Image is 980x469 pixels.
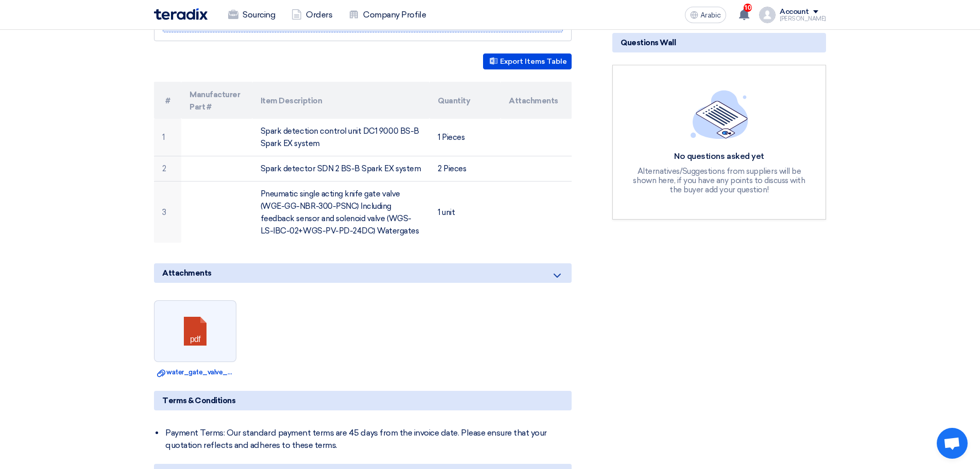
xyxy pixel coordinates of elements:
[154,8,208,20] img: Teradix logo
[937,428,968,459] a: Open chat
[162,268,212,278] font: Attachments
[780,15,826,22] font: [PERSON_NAME]
[621,38,676,47] font: Questions Wall
[745,4,751,11] font: 10
[220,4,283,26] a: Sourcing
[261,127,419,148] font: Spark detection control unit DC1 9000 BS-B Spark EX system
[157,367,233,377] a: water_gate_valve_WGEGGNBRPSNC.pdf
[438,133,465,142] font: 1 Pieces
[438,164,466,173] font: 2 Pieces
[306,10,332,20] font: Orders
[700,11,721,20] font: Arabic
[283,4,340,26] a: Orders
[438,96,470,105] font: Quantity
[685,7,726,23] button: Arabic
[165,428,547,450] font: Payment Terms: Our standard payment terms are 45 days from the invoice date. Please ensure that y...
[363,10,426,20] font: Company Profile
[162,396,235,405] font: Terms & Conditions
[780,7,809,16] font: Account
[162,208,166,217] font: 3
[261,189,419,236] font: Pneumatic single acting knife gate valve (WGE-GG-NBR-300-PSNC) Including feedback sensor and sole...
[243,10,275,20] font: Sourcing
[190,90,240,112] font: Manufacturer Part #
[162,133,165,142] font: 1
[438,208,455,217] font: 1 unit
[483,53,572,69] button: Export Items Table
[261,96,322,105] font: Item Description
[165,96,170,105] font: #
[633,167,805,194] font: Alternatives/Suggestions from suppliers will be shown here, if you have any points to discuss wit...
[674,151,764,161] font: No questions asked yet
[261,164,421,173] font: Spark detector SDN 2 BS-B Spark EX system
[166,368,297,376] font: water_gate_valve_WGEGGNBRPSNC.pdf
[691,90,748,138] img: empty_state_list.svg
[162,164,166,173] font: 2
[500,57,567,66] font: Export Items Table
[509,96,558,105] font: Attachments
[759,7,776,23] img: profile_test.png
